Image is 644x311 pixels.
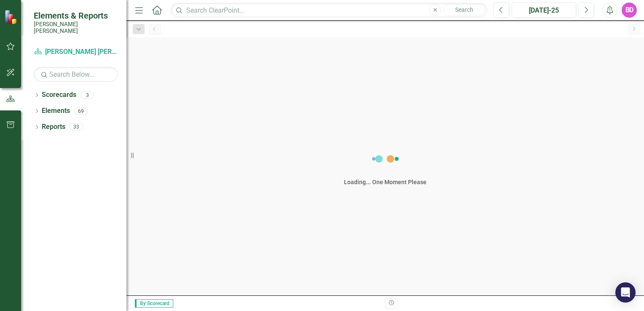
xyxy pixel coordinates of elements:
div: 33 [70,123,83,131]
div: 3 [80,91,94,99]
input: Search ClearPoint... [171,3,487,18]
button: [DATE]-25 [512,3,576,18]
button: Search [443,4,485,16]
div: Loading... One Moment Please [344,178,427,186]
a: [PERSON_NAME] [PERSON_NAME] CORPORATE Balanced Scorecard [34,47,118,57]
a: Elements [42,106,70,116]
div: [DATE]-25 [515,5,573,16]
span: Search [455,6,473,13]
button: BD [622,3,637,18]
img: ClearPoint Strategy [4,9,19,24]
small: [PERSON_NAME] [PERSON_NAME] [34,21,118,35]
a: Reports [42,122,65,132]
div: Open Intercom Messenger [615,282,636,303]
span: By Scorecard [135,299,173,308]
span: Elements & Reports [34,11,118,21]
input: Search Below... [34,67,118,82]
div: 69 [74,107,88,115]
a: Scorecards [42,90,76,100]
